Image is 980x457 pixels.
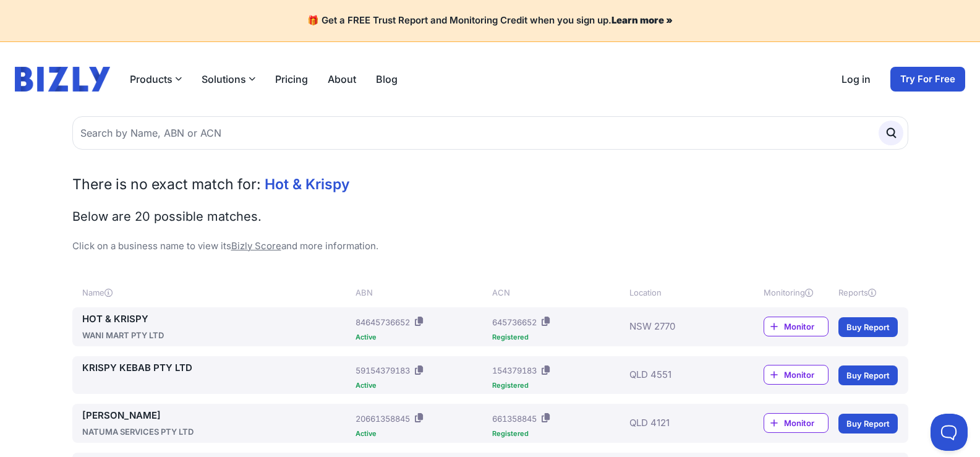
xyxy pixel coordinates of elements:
[82,425,351,438] div: NATUMA SERVICES PTY LTD
[838,286,898,299] div: Reports
[72,239,908,254] p: Click on a business name to view its and more information.
[72,176,261,193] span: There is no exact match for:
[842,72,871,87] a: Log in
[72,116,908,150] input: Search by Name, ABN or ACN
[492,412,537,425] div: 661358845
[838,414,898,434] a: Buy Report
[784,369,828,381] span: Monitor
[764,413,829,433] a: Monitor
[82,286,351,299] div: Name
[356,412,410,425] div: 20661358845
[784,417,828,429] span: Monitor
[82,329,351,341] div: WANI MART PTY LTD
[784,320,828,333] span: Monitor
[356,286,487,299] div: ABN
[275,72,308,87] a: Pricing
[376,72,398,87] a: Blog
[492,364,537,377] div: 154379183
[629,286,727,299] div: Location
[356,382,487,389] div: Active
[72,209,262,224] span: Below are 20 possible matches.
[328,72,356,87] a: About
[764,365,829,385] a: Monitor
[764,286,829,299] div: Monitoring
[611,14,673,26] a: Learn more »
[356,364,410,377] div: 59154379183
[890,67,965,92] a: Try For Free
[764,317,829,336] a: Monitor
[931,414,968,451] iframe: Toggle Customer Support
[130,72,182,87] button: Products
[265,176,350,193] span: Hot & Krispy
[231,240,281,252] a: Bizly Score
[15,15,965,27] h4: 🎁 Get a FREE Trust Report and Monitoring Credit when you sign up.
[629,361,727,390] div: QLD 4551
[82,409,351,423] a: [PERSON_NAME]
[838,317,898,337] a: Buy Report
[629,312,727,341] div: NSW 2770
[202,72,255,87] button: Solutions
[82,361,351,375] a: KRISPY KEBAB PTY LTD
[492,382,624,389] div: Registered
[82,312,351,327] a: HOT & KRISPY
[492,430,624,437] div: Registered
[838,365,898,385] a: Buy Report
[492,286,624,299] div: ACN
[492,334,624,341] div: Registered
[629,409,727,438] div: QLD 4121
[356,334,487,341] div: Active
[492,316,537,328] div: 645736652
[356,316,410,328] div: 84645736652
[356,430,487,437] div: Active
